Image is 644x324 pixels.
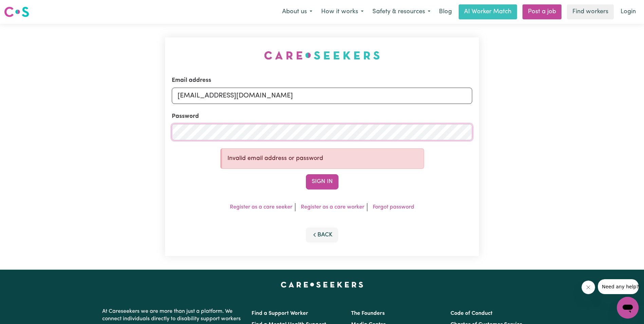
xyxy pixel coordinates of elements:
[617,297,639,319] iframe: Button to launch messaging window
[230,204,292,210] a: Register as a care seeker
[4,4,29,20] a: Careseekers logo
[252,311,308,316] a: Find a Support Worker
[567,4,614,19] a: Find workers
[172,76,211,85] label: Email address
[598,279,639,294] iframe: Message from company
[317,5,368,19] button: How it works
[522,4,562,19] a: Post a job
[306,174,338,189] button: Sign In
[301,204,364,210] a: Register as a care worker
[172,112,199,121] label: Password
[306,228,338,242] button: Back
[172,88,472,104] input: Email address
[373,204,414,210] a: Forgot password
[459,4,517,19] a: AI Worker Match
[351,311,385,316] a: The Founders
[435,4,456,19] a: Blog
[4,6,29,18] img: Careseekers logo
[4,5,41,10] span: Need any help?
[281,282,363,287] a: Careseekers home page
[450,311,493,316] a: Code of Conduct
[278,5,317,19] button: About us
[227,154,418,163] p: Invalid email address or password
[617,4,640,19] a: Login
[582,281,595,294] iframe: Close message
[368,5,435,19] button: Safety & resources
